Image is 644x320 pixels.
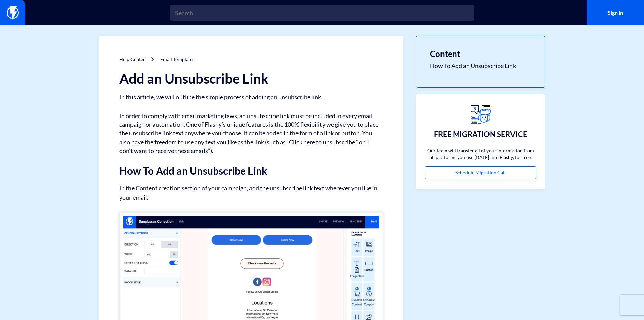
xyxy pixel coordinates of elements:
h3: FREE MIGRATION SERVICE [434,130,527,138]
h3: Content [430,49,531,58]
a: Email Templates [160,56,194,62]
h2: How To Add an Unsubscribe Link [119,165,383,176]
p: Our team will transfer all of your information from all platforms you use [DATE] into Flashy, for... [425,147,536,161]
a: Schedule Migration Call [425,166,536,179]
p: In order to comply with email marketing laws, an unsubscribe link must be included in every email... [119,112,383,155]
p: In the Content creation section of your campaign, add the unsubscribe link text wherever you like... [119,183,383,202]
a: Help Center [119,56,145,62]
input: Search... [170,5,474,21]
h1: Add an Unsubscribe Link [119,71,383,86]
a: How To Add an Unsubscribe Link [430,62,531,70]
p: In this article, we will outline the simple process of adding an unsubscribe link. [119,93,383,102]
